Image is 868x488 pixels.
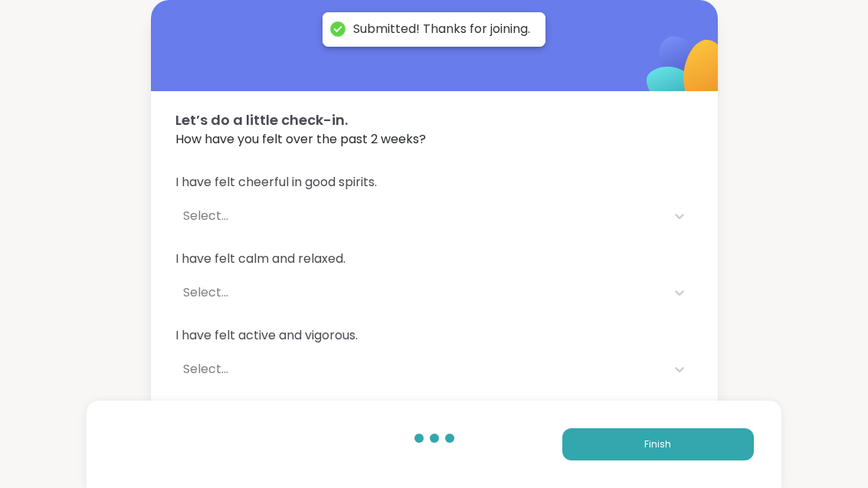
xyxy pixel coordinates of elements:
button: Finish [562,428,754,460]
span: Let’s do a little check-in. [175,110,693,130]
div: Submitted! Thanks for joining. [353,21,530,38]
span: I have felt cheerful in good spirits. [175,173,693,192]
span: I have felt active and vigorous. [175,326,693,345]
div: Select... [183,207,658,225]
span: Finish [644,437,671,451]
span: I have felt calm and relaxed. [175,250,693,268]
span: How have you felt over the past 2 weeks? [175,130,693,149]
div: Select... [183,283,658,302]
div: Select... [183,360,658,378]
